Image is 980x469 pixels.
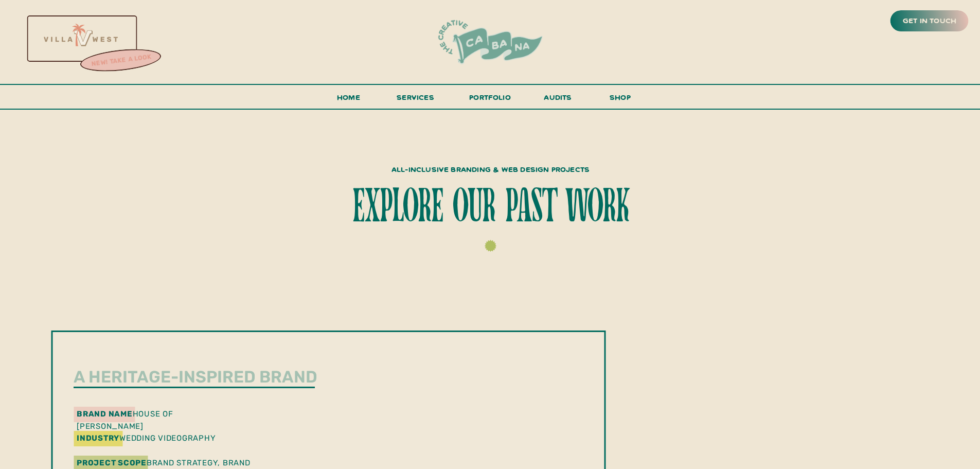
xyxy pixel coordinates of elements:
[466,91,514,110] a: portfolio
[79,50,163,71] a: new! take a look
[77,433,119,443] b: industry
[901,14,958,28] a: get in touch
[77,409,133,419] b: brand name
[596,91,645,109] a: shop
[77,458,147,467] b: Project Scope
[74,367,320,388] p: A heritage-inspired brand
[394,91,437,110] a: services
[352,163,630,172] p: all-inclusive branding & web design projects
[333,91,365,110] a: Home
[77,408,228,418] p: house of [PERSON_NAME]
[312,185,668,231] h1: explore our past work
[77,432,309,442] p: wedding videography
[397,92,434,102] span: services
[543,91,574,109] a: audits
